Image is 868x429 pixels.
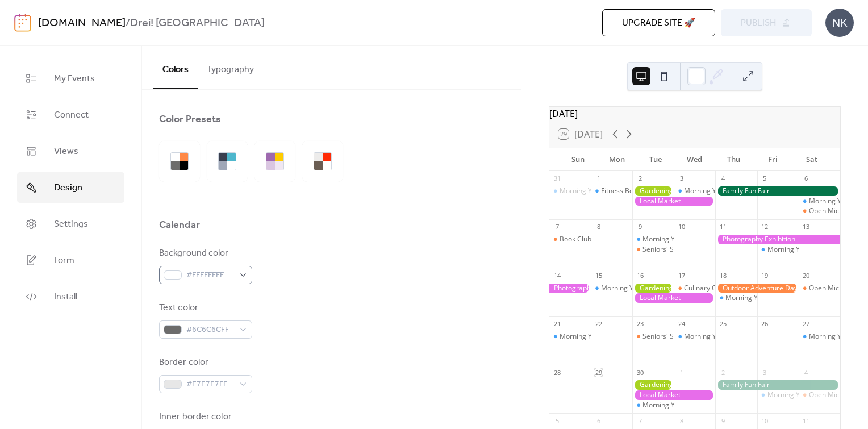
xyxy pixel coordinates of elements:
[719,320,727,328] div: 25
[684,284,756,293] div: Culinary Cooking Class
[17,281,124,312] a: Install
[17,245,124,276] a: Form
[684,186,745,196] div: Morning Yoga Bliss
[674,332,715,341] div: Morning Yoga Bliss
[594,223,603,231] div: 8
[799,390,840,400] div: Open Mic Night
[799,206,840,216] div: Open Mic Night
[17,172,124,203] a: Design
[632,390,715,400] div: Local Market
[560,235,625,244] div: Book Club Gathering
[632,380,674,390] div: Gardening Workshop
[17,99,124,130] a: Connect
[761,416,769,425] div: 10
[549,284,591,293] div: Photography Exhibition
[767,390,828,400] div: Morning Yoga Bliss
[54,181,82,195] span: Design
[594,416,603,425] div: 6
[632,401,674,410] div: Morning Yoga Bliss
[549,107,840,120] div: [DATE]
[38,13,126,34] a: [DOMAIN_NAME]
[198,46,263,88] button: Typography
[126,13,130,34] b: /
[601,284,662,293] div: Morning Yoga Bliss
[159,113,221,126] div: Color Presets
[54,72,95,86] span: My Events
[719,416,727,425] div: 9
[677,271,686,280] div: 17
[159,247,250,260] div: Background color
[558,148,598,171] div: Sun
[159,218,200,232] div: Calendar
[159,410,250,424] div: Inner border color
[632,284,674,293] div: Gardening Workshop
[632,293,715,303] div: Local Market
[757,245,799,255] div: Morning Yoga Bliss
[632,245,674,255] div: Seniors' Social Tea
[632,332,674,341] div: Seniors' Social Tea
[642,332,702,341] div: Seniors' Social Tea
[677,320,686,328] div: 24
[761,320,769,328] div: 26
[14,14,31,32] img: logo
[725,293,786,303] div: Morning Yoga Bliss
[809,284,858,293] div: Open Mic Night
[753,148,792,171] div: Fri
[757,390,799,400] div: Morning Yoga Bliss
[636,223,644,231] div: 9
[719,223,727,231] div: 11
[674,284,715,293] div: Culinary Cooking Class
[591,186,632,196] div: Fitness Bootcamp
[642,235,703,244] div: Morning Yoga Bliss
[715,186,840,196] div: Family Fun Fair
[675,148,715,171] div: Wed
[553,223,561,231] div: 7
[597,148,636,171] div: Mon
[677,416,686,425] div: 8
[636,148,675,171] div: Tue
[549,186,591,196] div: Morning Yoga Bliss
[130,13,265,34] b: Drei! [GEOGRAPHIC_DATA]
[632,197,715,206] div: Local Market
[715,380,840,390] div: Family Fun Fair
[715,293,757,303] div: Morning Yoga Bliss
[761,174,769,183] div: 5
[186,323,234,337] span: #6C6C6CFF
[802,271,811,280] div: 20
[632,186,674,196] div: Gardening Workshop
[802,174,811,183] div: 6
[799,284,840,293] div: Open Mic Night
[159,356,250,369] div: Border color
[714,148,753,171] div: Thu
[186,269,234,282] span: #FFFFFFFF
[636,271,644,280] div: 16
[186,378,234,391] span: #E7E7E7FF
[674,186,715,196] div: Morning Yoga Bliss
[802,320,811,328] div: 27
[602,9,715,36] button: Upgrade site 🚀
[636,320,644,328] div: 23
[54,218,88,231] span: Settings
[54,290,77,304] span: Install
[684,332,745,341] div: Morning Yoga Bliss
[553,320,561,328] div: 21
[636,416,644,425] div: 7
[767,245,828,255] div: Morning Yoga Bliss
[153,46,198,89] button: Colors
[17,209,124,239] a: Settings
[761,368,769,377] div: 3
[560,332,620,341] div: Morning Yoga Bliss
[677,174,686,183] div: 3
[549,332,591,341] div: Morning Yoga Bliss
[642,401,703,410] div: Morning Yoga Bliss
[761,223,769,231] div: 12
[825,9,854,37] div: NK
[54,109,89,122] span: Connect
[642,245,702,255] div: Seniors' Social Tea
[802,416,811,425] div: 11
[594,174,603,183] div: 1
[802,368,811,377] div: 4
[809,206,858,216] div: Open Mic Night
[553,416,561,425] div: 5
[636,174,644,183] div: 2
